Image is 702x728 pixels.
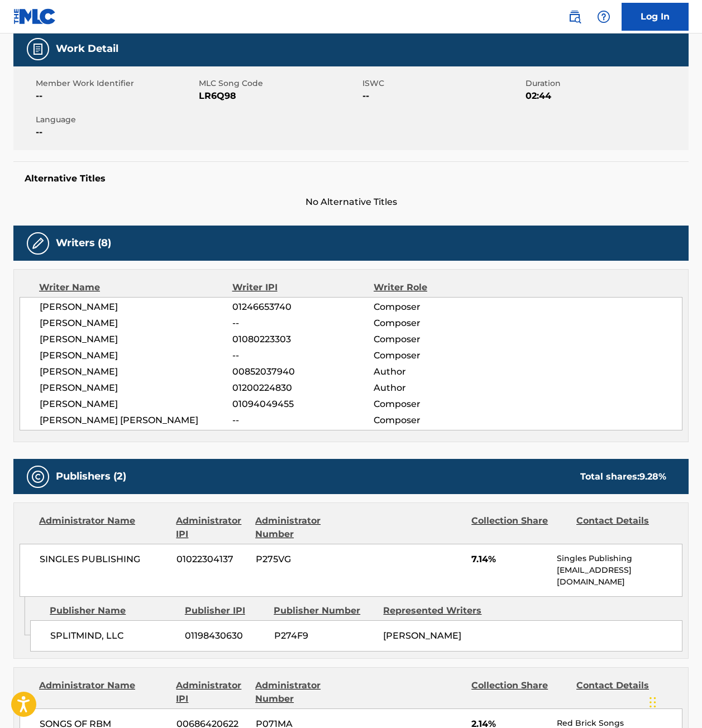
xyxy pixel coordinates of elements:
div: Writer Name [39,281,232,294]
span: Composer [374,397,502,411]
div: Administrator Name [39,679,168,706]
h5: Writers (8) [56,237,111,250]
div: Help [593,6,615,28]
div: Collection Share [471,514,568,541]
span: [PERSON_NAME] [40,300,232,314]
div: Total shares: [580,470,666,483]
div: Administrator Number [255,679,352,706]
span: -- [36,89,196,103]
img: MLC Logo [13,8,56,25]
span: LR6Q98 [199,89,359,103]
img: Publishers [31,470,45,483]
img: Writers [31,237,45,250]
span: No Alternative Titles [13,195,689,209]
span: [PERSON_NAME] [40,333,232,346]
span: Composer [374,333,502,346]
span: -- [232,349,374,362]
span: 02:44 [526,89,686,103]
a: Public Search [563,6,586,28]
span: Language [36,114,196,126]
img: help [597,10,610,23]
img: search [568,10,581,23]
span: Author [374,381,502,395]
h5: Alternative Titles [25,173,677,184]
span: P275VG [256,553,352,566]
span: MLC Song Code [199,78,359,89]
div: Writer Role [374,281,502,294]
span: 01198430630 [185,629,265,643]
iframe: Chat Widget [646,674,702,728]
span: [PERSON_NAME] [PERSON_NAME] [40,414,232,427]
div: Administrator IPI [176,514,247,541]
span: [PERSON_NAME] [383,630,461,641]
div: Writer IPI [232,281,374,294]
div: Drag [650,686,656,719]
span: P274F9 [274,629,375,643]
span: [PERSON_NAME] [40,397,232,411]
span: 01200224830 [232,381,374,395]
p: Singles Publishing [557,553,682,564]
div: Collection Share [471,679,568,706]
span: 01246653740 [232,300,374,314]
div: Administrator Number [255,514,352,541]
span: 01094049455 [232,397,374,411]
div: Publisher Number [274,604,375,617]
span: Composer [374,317,502,330]
div: Administrator IPI [176,679,247,706]
span: [PERSON_NAME] [40,317,232,330]
h5: Work Detail [56,42,118,55]
span: Composer [374,414,502,427]
span: Composer [374,349,502,362]
span: 01022304137 [176,553,247,566]
p: [EMAIL_ADDRESS][DOMAIN_NAME] [557,564,682,588]
span: ISWC [362,78,523,89]
span: 9.28 % [639,471,666,482]
span: Member Work Identifier [36,78,196,89]
span: Author [374,365,502,379]
h5: Publishers (2) [56,470,126,483]
span: [PERSON_NAME] [40,381,232,395]
span: 7.14% [471,553,548,566]
span: SINGLES PUBLISHING [40,553,168,566]
span: 01080223303 [232,333,374,346]
span: -- [362,89,523,103]
div: Publisher IPI [185,604,265,617]
span: [PERSON_NAME] [40,349,232,362]
span: -- [232,414,374,427]
span: -- [232,317,374,330]
a: Log In [622,3,689,31]
span: 00852037940 [232,365,374,379]
div: Represented Writers [383,604,484,617]
div: Publisher Name [50,604,176,617]
span: SPLITMIND, LLC [50,629,176,643]
div: Contact Details [576,679,673,706]
span: Composer [374,300,502,314]
div: Contact Details [576,514,673,541]
span: -- [36,126,196,139]
div: Administrator Name [39,514,168,541]
span: [PERSON_NAME] [40,365,232,379]
img: Work Detail [31,42,45,56]
span: Duration [526,78,686,89]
